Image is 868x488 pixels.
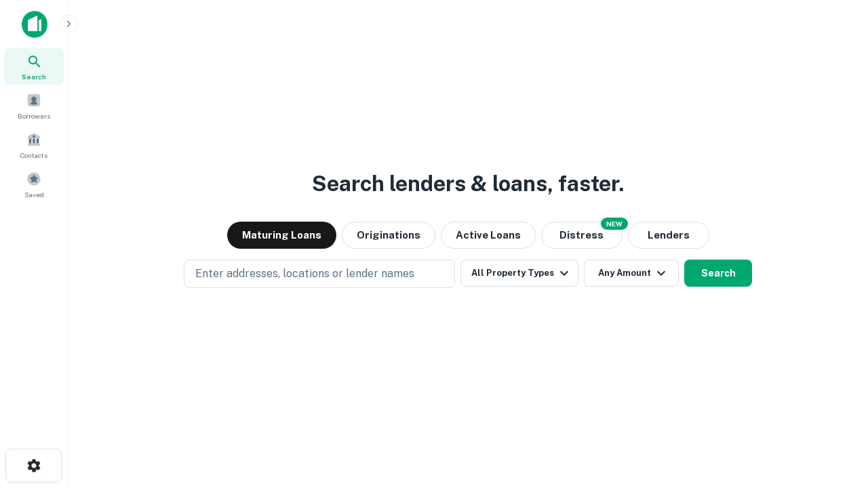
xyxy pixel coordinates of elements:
[4,87,64,124] a: Borrowers
[22,71,46,82] span: Search
[18,110,50,121] span: Borrowers
[4,48,64,85] a: Search
[541,222,623,249] button: Search distressed loans with lien and other non-mortgage details.
[342,222,435,249] button: Originations
[195,266,414,282] p: Enter addresses, locations or lender names
[684,260,752,287] button: Search
[4,127,64,163] a: Contacts
[24,189,44,200] span: Saved
[184,260,455,288] button: Enter addresses, locations or lender names
[4,166,64,203] a: Saved
[312,167,624,200] h3: Search lenders & loans, faster.
[22,11,47,38] img: capitalize-icon.png
[20,150,47,161] span: Contacts
[628,222,709,249] button: Lenders
[460,260,578,287] button: All Property Types
[227,222,336,249] button: Maturing Loans
[441,222,536,249] button: Active Loans
[584,260,679,287] button: Any Amount
[800,380,868,445] iframe: Chat Widget
[601,218,628,230] div: NEW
